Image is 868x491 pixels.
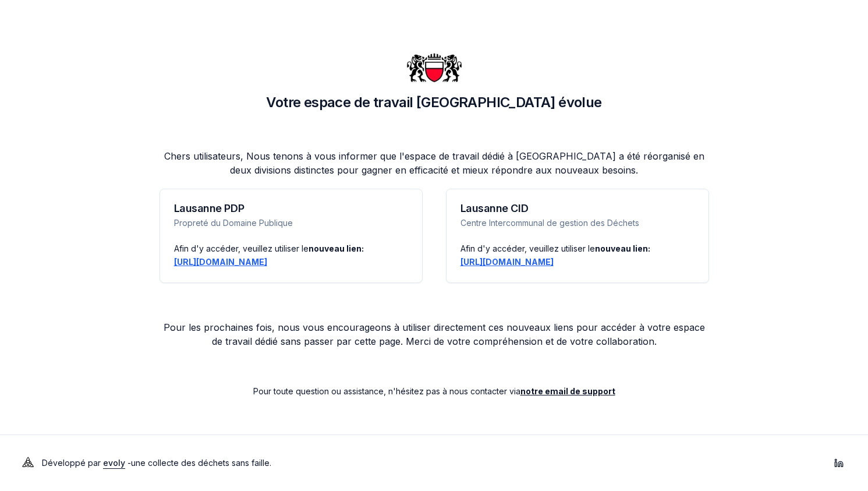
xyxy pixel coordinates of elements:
h3: Lausanne CID [460,203,695,214]
img: Evoly Logo [19,454,37,472]
span: nouveau lien: [309,243,364,253]
p: Centre Intercommunal de gestion des Déchets [460,217,695,229]
a: evoly [103,458,125,468]
img: Ville de Lausanne Logo [406,40,462,96]
p: Pour toute question ou assistance, n'hésitez pas à nous contacter via [160,386,709,397]
p: Chers utilisateurs, Nous tenons à vous informer que l'espace de travail dédié à [GEOGRAPHIC_DATA]... [160,149,709,177]
a: [URL][DOMAIN_NAME] [174,257,267,267]
p: Développé par - une collecte des déchets sans faille . [42,455,271,471]
div: Afin d'y accéder, veuillez utiliser le [460,243,695,255]
span: nouveau lien: [595,243,650,253]
a: [URL][DOMAIN_NAME] [460,257,554,267]
h3: Lausanne PDP [174,203,408,214]
p: Pour les prochaines fois, nous vous encourageons à utiliser directement ces nouveaux liens pour a... [160,320,709,348]
a: notre email de support [520,386,615,396]
div: Afin d'y accéder, veuillez utiliser le [174,243,408,255]
h1: Votre espace de travail [GEOGRAPHIC_DATA] évolue [160,93,709,112]
p: Propreté du Domaine Publique [174,217,408,229]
